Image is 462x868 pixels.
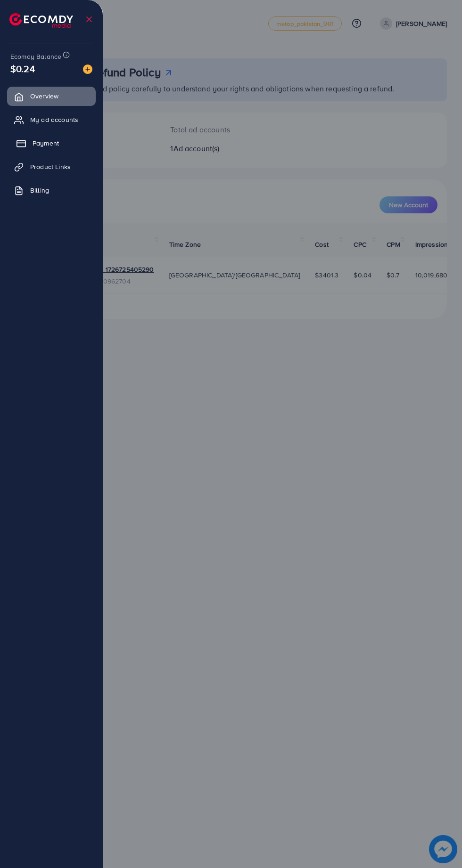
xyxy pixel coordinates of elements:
[7,134,96,153] a: Payment
[10,62,35,75] span: $0.24
[7,157,96,176] a: Product Links
[30,115,78,124] span: My ad accounts
[7,110,96,129] a: My ad accounts
[7,87,96,105] a: Overview
[7,181,96,200] a: Billing
[30,91,58,101] span: Overview
[30,186,49,195] span: Billing
[10,52,61,61] span: Ecomdy Balance
[83,65,92,74] img: image
[30,162,71,171] span: Product Links
[9,13,73,28] img: logo
[33,138,59,148] span: Payment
